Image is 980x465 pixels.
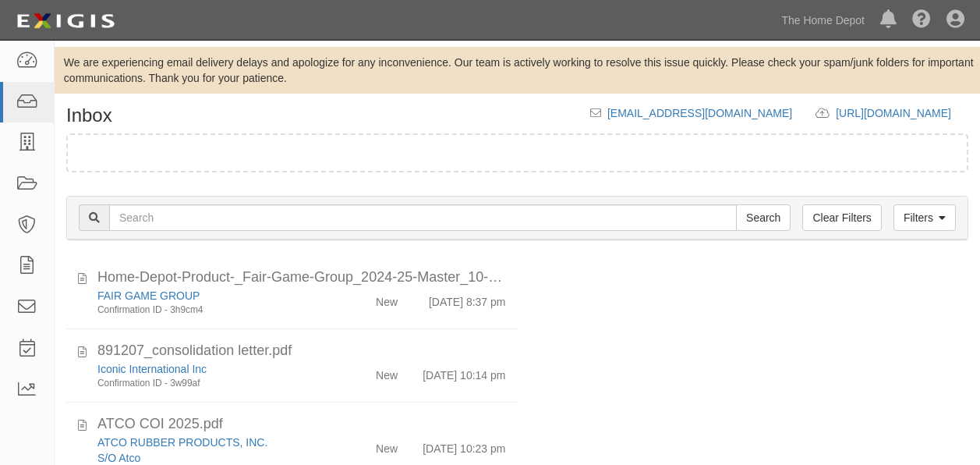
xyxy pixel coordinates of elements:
[109,204,737,231] input: Search
[893,204,956,231] a: Filters
[97,452,140,464] a: S/O Atco
[97,361,326,377] div: Iconic International Inc
[802,204,881,231] a: Clear Filters
[376,435,398,456] div: New
[97,377,326,390] div: Confirmation ID - 3w99af
[912,11,931,30] i: Help Center - Complianz
[97,363,207,375] a: Iconic International Inc
[736,204,791,231] input: Search
[97,268,506,288] div: Home-Depot-Product-_Fair-Game-Group_2024-25-Master_10-1-2024_586768492_1.pdf
[66,105,112,126] h1: Inbox
[55,55,980,86] div: We are experiencing email delivery delays and apologize for any inconvenience. Our team is active...
[97,289,200,302] a: FAIR GAME GROUP
[773,5,872,36] a: The Home Depot
[429,288,506,310] div: [DATE] 8:37 pm
[97,414,506,435] div: ATCO COI 2025.pdf
[607,107,792,119] a: [EMAIL_ADDRESS][DOMAIN_NAME]
[97,303,326,317] div: Confirmation ID - 3h9cm4
[376,361,398,383] div: New
[97,341,506,361] div: 891207_consolidation letter.pdf
[97,288,326,303] div: FAIR GAME GROUP
[97,435,326,450] div: ATCO RUBBER PRODUCTS, INC.
[423,361,505,383] div: [DATE] 10:14 pm
[423,435,505,456] div: [DATE] 10:23 pm
[836,107,968,119] a: [URL][DOMAIN_NAME]
[376,288,398,310] div: New
[97,436,267,449] a: ATCO RUBBER PRODUCTS, INC.
[12,7,119,35] img: logo-5460c22ac91f19d4615b14bd174203de0afe785f0fc80cf4dbbc73dc1793850b.png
